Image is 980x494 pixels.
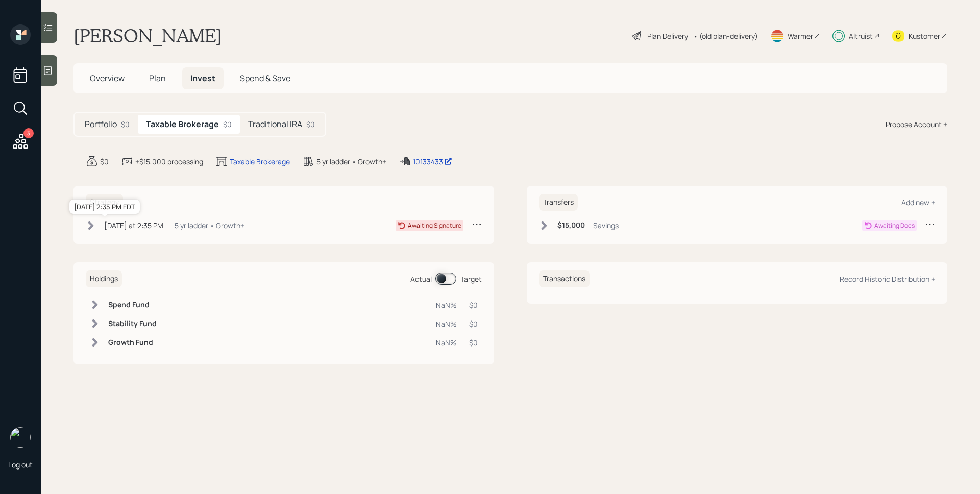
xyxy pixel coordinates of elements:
h5: Portfolio [85,119,117,129]
div: $0 [469,300,478,310]
span: Overview [90,72,125,84]
div: • (old plan-delivery) [693,31,758,41]
div: $0 [306,119,315,130]
div: Log out [8,460,33,470]
div: Awaiting Docs [874,221,915,230]
div: Record Historic Distribution + [840,274,935,284]
div: NaN% [436,337,457,348]
div: [DATE] at 2:35 PM [104,220,163,231]
h6: Transactions [539,270,590,287]
div: $0 [469,337,478,348]
h1: [PERSON_NAME] [73,24,222,47]
h6: Strategy [86,194,123,211]
h6: Growth Fund [108,338,157,347]
h5: Traditional IRA [248,119,302,129]
div: Kustomer [909,31,940,41]
div: Taxable Brokerage [230,156,290,167]
h6: Stability Fund [108,319,157,328]
div: $0 [100,156,109,167]
h6: Transfers [539,194,578,211]
span: Plan [149,72,166,84]
div: 10133433 [413,156,452,167]
div: 5 yr ladder • Growth+ [175,220,244,231]
div: +$15,000 processing [135,156,203,167]
h5: Taxable Brokerage [146,119,219,129]
div: Propose Account + [886,119,947,130]
div: NaN% [436,318,457,329]
img: james-distasi-headshot.png [10,427,31,448]
div: $0 [121,119,130,130]
div: 5 yr ladder • Growth+ [316,156,386,167]
div: $0 [223,119,232,130]
h6: $15,000 [557,221,585,230]
div: Altruist [849,31,873,41]
h6: Holdings [86,270,122,287]
div: Warmer [788,31,813,41]
div: $0 [469,318,478,329]
div: Target [460,274,482,284]
div: 3 [23,128,34,138]
div: Savings [593,220,619,231]
span: Spend & Save [240,72,290,84]
span: Invest [190,72,215,84]
h6: Spend Fund [108,301,157,309]
div: NaN% [436,300,457,310]
div: Actual [410,274,432,284]
div: Awaiting Signature [408,221,461,230]
div: Plan Delivery [647,31,688,41]
div: Add new + [901,197,935,207]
